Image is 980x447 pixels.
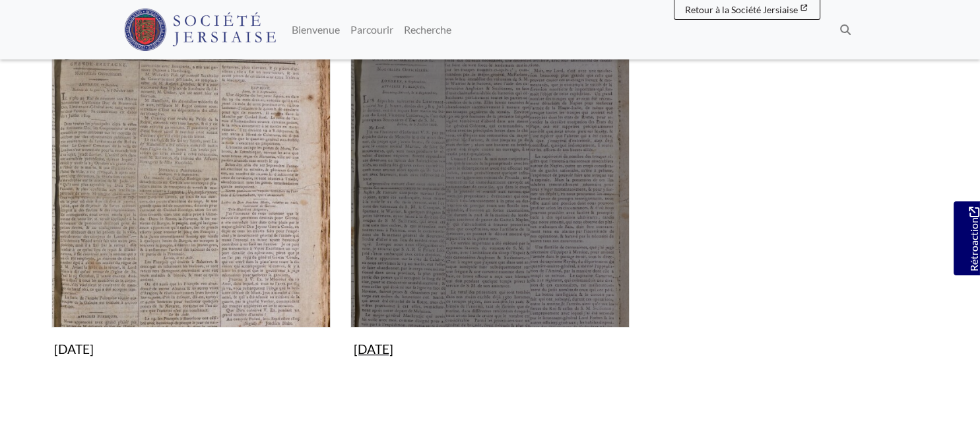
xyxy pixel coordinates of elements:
[399,17,457,43] a: Recherche
[345,17,399,43] a: Parcourir
[42,48,341,382] div: Sous-collecte
[51,48,929,398] section: Sous-collections
[954,201,980,275] a: Souhaitez-vous fournir des commentaires?
[350,48,630,327] img: Septembre 1809
[350,48,630,362] a: Septembre 1809 [DATE]
[124,9,277,51] img: Société Jersiaise
[124,5,277,54] a: Logo de la Société Jersiaise
[51,48,331,362] a: Octobre 1809 [DATE]
[51,48,331,327] img: Octobre 1809
[341,48,639,382] div: Sous-collecte
[286,17,345,43] a: Bienvenue
[685,4,798,15] span: Retour à la Société Jersiaise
